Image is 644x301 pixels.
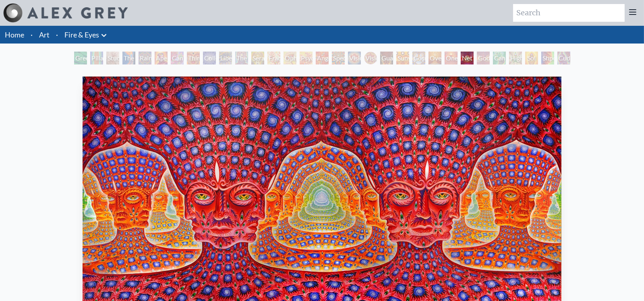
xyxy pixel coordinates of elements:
[396,52,409,64] div: Sunyata
[557,52,570,64] div: Cuddle
[171,52,184,64] div: Cannabis Sutra
[513,4,625,22] input: Search
[251,52,264,64] div: Seraphic Transport Docking on the Third Eye
[39,29,50,40] a: Art
[525,52,538,64] div: Sol Invictus
[445,52,458,64] div: One
[316,52,329,64] div: Angel Skin
[364,52,377,64] div: Vision [PERSON_NAME]
[64,29,99,40] a: Fire & Eyes
[477,52,490,64] div: Godself
[139,52,151,64] div: Rainbow Eye Ripple
[219,52,232,64] div: Liberation Through Seeing
[203,52,216,64] div: Collective Vision
[348,52,361,64] div: Vision Crystal
[267,52,280,64] div: Fractal Eyes
[509,52,522,64] div: Higher Vision
[155,52,168,64] div: Aperture
[27,26,36,44] li: ·
[122,52,135,64] div: The Torch
[53,26,61,44] li: ·
[235,52,248,64] div: The Seer
[429,52,441,64] div: Oversoul
[461,52,474,64] div: Net of Being
[380,52,393,64] div: Guardian of Infinite Vision
[74,52,87,64] div: Green Hand
[5,30,24,39] a: Home
[541,52,554,64] div: Shpongled
[493,52,506,64] div: Cannafist
[106,52,119,64] div: Study for the Great Turn
[284,52,296,64] div: Ophanic Eyelash
[187,52,200,64] div: Third Eye Tears of Joy
[300,52,313,64] div: Psychomicrograph of a Fractal Paisley Cherub Feather Tip
[90,52,103,64] div: Pillar of Awareness
[332,52,345,64] div: Spectral Lotus
[412,52,425,64] div: Cosmic Elf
